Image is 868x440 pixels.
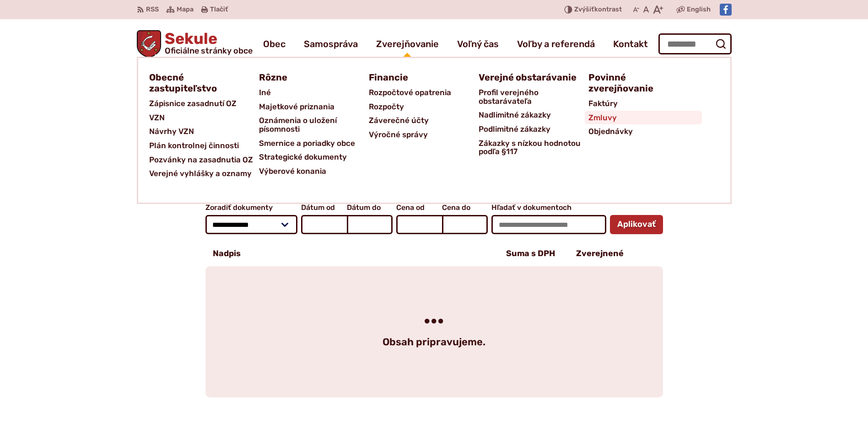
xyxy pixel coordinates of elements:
[491,215,606,234] input: Hľadať v dokumentoch
[720,4,732,16] img: Prejsť na Facebook stránku
[259,164,326,178] span: Výberové konania
[369,128,428,142] span: Výročné správy
[479,108,551,122] span: Nadlimitné zákazky
[205,215,298,234] select: Zoradiť dokumenty
[479,69,577,86] a: Verejné obstarávanie
[369,100,404,114] span: Rozpočty
[149,97,259,111] a: Zápisnice zasadnutí OZ
[149,111,165,125] span: VZN
[369,113,429,128] span: Záverečné účty
[149,153,259,167] a: Pozvánky na zasadnutia OZ
[491,204,606,212] span: Hľadať v dokumentoch
[301,204,347,212] span: Dátum od
[259,100,334,114] span: Majetkové priznania
[588,124,633,139] span: Objednávky
[165,47,253,55] span: Oficiálne stránky obce
[347,204,393,212] span: Dátum do
[517,31,595,57] a: Voľby a referendá
[149,124,259,139] a: Návrhy VZN
[442,215,488,234] input: Cena do
[210,6,228,14] span: Tlačiť
[161,31,253,55] span: Sekule
[149,124,194,139] span: Návrhy VZN
[588,97,698,111] a: Faktúry
[259,86,271,100] span: Iné
[177,4,194,15] span: Mapa
[610,215,663,234] button: Aplikovať
[146,4,159,15] span: RSS
[149,166,252,181] span: Verejné vyhlášky a oznamy
[479,108,588,122] a: Nadlimitné zákazky
[304,31,358,57] a: Samospráva
[479,86,588,108] a: Profil verejného obstarávateľa
[227,336,641,348] h4: Obsah pripravujeme.
[369,69,468,86] a: Financie
[457,31,499,57] a: Voľný čas
[369,86,479,100] a: Rozpočtové opatrenia
[259,136,355,150] span: Smernice a poriadky obce
[213,249,241,259] p: Nadpis
[301,215,347,234] input: Dátum od
[149,139,259,153] a: Plán kontrolnej činnosti
[259,69,287,86] span: Rôzne
[259,113,369,136] a: Oznámenia o uložení písomnosti
[369,128,479,142] a: Výročné správy
[479,69,577,86] span: Verejné obstarávanie
[376,31,439,57] a: Zverejňovanie
[588,69,687,97] a: Povinné zverejňovanie
[347,215,393,234] input: Dátum do
[259,69,358,86] a: Rôzne
[574,6,622,14] span: kontrast
[479,122,588,136] a: Podlimitné zákazky
[574,5,594,13] span: Zvýšiť
[396,204,442,212] span: Cena od
[137,30,253,58] a: Logo Sekule, prejsť na domovskú stránku.
[149,97,237,111] span: Zápisnice zasadnutí OZ
[588,111,617,125] span: Zmluvy
[442,204,488,212] span: Cena do
[506,249,555,259] p: Suma s DPH
[259,150,347,164] span: Strategické dokumenty
[687,4,711,15] span: English
[259,100,369,114] a: Majetkové priznania
[369,100,479,114] a: Rozpočty
[576,249,624,259] p: Zverejnené
[149,139,239,153] span: Plán kontrolnej činnosti
[613,31,648,57] a: Kontakt
[369,69,408,86] span: Financie
[369,86,451,100] span: Rozpočtové opatrenia
[685,4,712,15] a: English
[263,31,286,57] a: Obec
[479,122,550,136] span: Podlimitné zákazky
[149,153,253,167] span: Pozvánky na zasadnutia OZ
[588,124,698,139] a: Objednávky
[149,111,259,125] a: VZN
[259,136,369,150] a: Smernice a poriadky obce
[588,97,618,111] span: Faktúry
[479,136,588,159] a: Zákazky s nízkou hodnotou podľa §117
[369,113,479,128] a: Záverečné účty
[396,215,442,234] input: Cena od
[205,204,298,212] span: Zoradiť dokumenty
[149,69,248,97] a: Obecné zastupiteľstvo
[588,111,698,125] a: Zmluvy
[149,166,259,181] a: Verejné vyhlášky a oznamy
[259,150,369,164] a: Strategické dokumenty
[259,86,369,100] a: Iné
[259,164,369,178] a: Výberové konania
[137,30,162,58] img: Prejsť na domovskú stránku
